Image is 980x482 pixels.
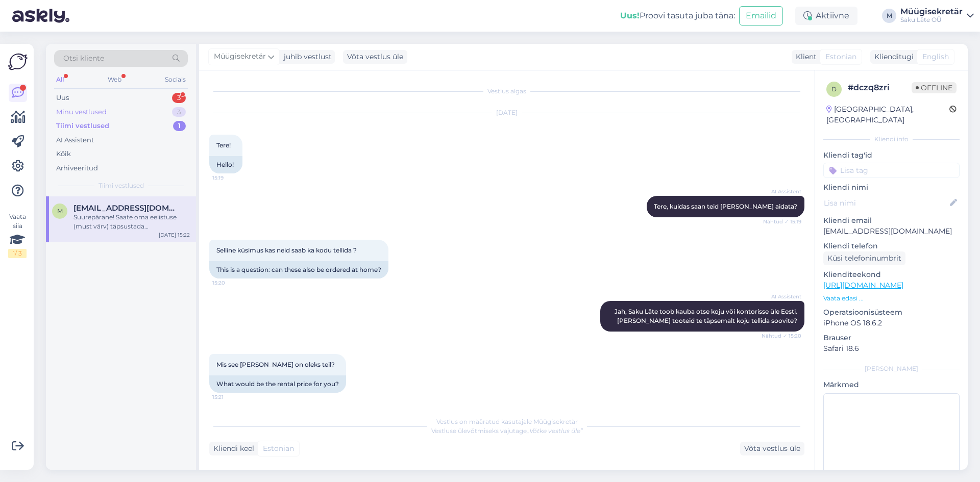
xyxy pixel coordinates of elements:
[823,215,960,226] p: Kliendi email
[900,16,963,24] div: Saku Läte OÜ
[212,174,251,182] span: 15:19
[63,53,104,64] span: Otsi kliente
[431,427,583,435] span: Vestluse ülevõtmiseks vajutage
[615,308,799,324] span: Jah, Saku Läte toob kauba otse koju või kontorisse üle Eesti. [PERSON_NAME] tooteid te täpsemalt ...
[654,202,797,210] span: Tere, kuidas saan teid [PERSON_NAME] aidata?
[56,149,71,159] div: Kõik
[823,333,960,343] p: Brauser
[56,135,94,145] div: AI Assistent
[824,197,948,209] input: Lisa nimi
[216,246,357,254] span: Selline küsimus kas neid saab ka kodu tellida ?
[882,9,896,23] div: M
[823,294,960,303] p: Vaata edasi ...
[823,241,960,251] p: Kliendi telefon
[209,375,346,393] div: What would be the rental price for you?
[912,82,957,93] span: Offline
[209,87,804,96] div: Vestlus algas
[823,343,960,354] p: Safari 18.6
[56,121,109,131] div: Tiimi vestlused
[216,141,231,149] span: Tere!
[831,85,837,93] span: d
[922,52,949,62] span: English
[762,332,801,340] span: Nähtud ✓ 15:20
[825,52,856,62] span: Estonian
[99,181,144,190] span: Tiimi vestlused
[343,50,407,64] div: Võta vestlus üle
[56,107,107,117] div: Minu vestlused
[870,52,914,62] div: Klienditugi
[212,279,251,287] span: 15:20
[8,212,27,258] div: Vaata siia
[823,135,960,144] div: Kliendi info
[73,213,190,231] div: Suurepärane! Saate oma eelistuse (must värv) täpsustada hinnapakkumise päringut tehes siin: [URL]...
[172,93,186,103] div: 3
[56,93,69,103] div: Uus
[172,107,186,117] div: 3
[8,249,27,258] div: 1 / 3
[209,443,254,454] div: Kliendi keel
[159,231,190,239] div: [DATE] 15:22
[823,226,960,237] p: [EMAIL_ADDRESS][DOMAIN_NAME]
[848,82,912,94] div: # dczq8zri
[823,251,905,265] div: Küsi telefoninumbrit
[823,150,960,161] p: Kliendi tag'id
[823,307,960,318] p: Operatsioonisüsteem
[763,218,801,225] span: Nähtud ✓ 15:19
[823,364,960,373] div: [PERSON_NAME]
[263,443,294,454] span: Estonian
[763,188,801,195] span: AI Assistent
[900,8,974,24] a: MüügisekretärSaku Läte OÜ
[823,163,960,178] input: Lisa tag
[280,52,332,62] div: juhib vestlust
[8,52,28,71] img: Askly Logo
[823,379,960,390] p: Märkmed
[826,104,949,125] div: [GEOGRAPHIC_DATA], [GEOGRAPHIC_DATA]
[900,8,963,16] div: Müügisekretär
[740,442,804,455] div: Võta vestlus üle
[209,261,388,278] div: This is a question: can these also be ordered at home?
[106,73,124,86] div: Web
[620,11,640,20] b: Uus!
[792,52,817,62] div: Klient
[212,393,251,401] span: 15:21
[823,269,960,280] p: Klienditeekond
[163,73,188,86] div: Socials
[73,204,180,213] span: Maikeltoomla3@gmail.com
[216,361,335,368] span: Mis see [PERSON_NAME] on oleks teil?
[823,182,960,193] p: Kliendi nimi
[57,207,63,215] span: M
[823,318,960,328] p: iPhone OS 18.6.2
[739,6,783,26] button: Emailid
[436,418,578,425] span: Vestlus on määratud kasutajale Müügisekretär
[173,121,186,131] div: 1
[823,281,903,290] a: [URL][DOMAIN_NAME]
[620,10,735,22] div: Proovi tasuta juba täna:
[209,108,804,117] div: [DATE]
[527,427,583,435] i: „Võtke vestlus üle”
[54,73,66,86] div: All
[56,163,98,173] div: Arhiveeritud
[763,293,801,300] span: AI Assistent
[214,51,266,62] span: Müügisekretär
[209,156,242,173] div: Hello!
[795,7,857,25] div: Aktiivne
